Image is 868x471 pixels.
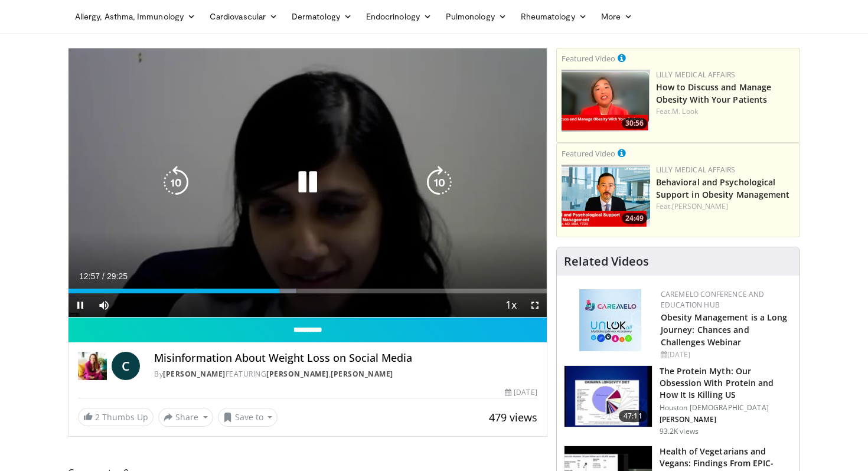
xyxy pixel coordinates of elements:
video-js: Video Player [68,48,547,318]
a: [PERSON_NAME] [163,369,226,379]
span: / [102,272,105,281]
a: [PERSON_NAME] [266,369,329,379]
a: C [112,352,140,380]
a: 24:49 [562,165,650,227]
a: 2 Thumbs Up [78,408,154,426]
a: 30:56 [562,70,650,132]
p: 93.2K views [660,427,699,436]
a: 47:11 The Protein Myth: Our Obsession With Protein and How It Is Killing US Houston [DEMOGRAPHIC_... [564,365,792,436]
span: 24:49 [622,213,647,224]
a: Behavioral and Psychological Support in Obesity Management [656,176,790,200]
a: More [594,5,639,28]
span: 479 views [489,410,537,424]
button: Save to [218,408,278,427]
div: Feat. [656,106,795,117]
span: 12:57 [79,272,100,281]
button: Playback Rate [500,293,523,317]
h4: Related Videos [564,254,649,269]
img: 45df64a9-a6de-482c-8a90-ada250f7980c.png.150x105_q85_autocrop_double_scale_upscale_version-0.2.jpg [579,289,641,351]
div: Feat. [656,201,795,212]
span: 29:25 [107,272,128,281]
span: 2 [95,411,100,423]
a: [PERSON_NAME] [331,369,393,379]
a: Endocrinology [359,5,439,28]
h4: Misinformation About Weight Loss on Social Media [154,352,537,365]
a: Obesity Management is a Long Journey: Chances and Challenges Webinar [661,312,788,348]
span: 47:11 [619,410,647,422]
button: Fullscreen [523,293,547,317]
div: Progress Bar [68,289,547,293]
img: ba3304f6-7838-4e41-9c0f-2e31ebde6754.png.150x105_q85_crop-smart_upscale.png [562,165,650,227]
div: By FEATURING , [154,369,537,380]
a: CaReMeLO Conference and Education Hub [661,289,765,310]
h3: The Protein Myth: Our Obsession With Protein and How It Is Killing US [660,365,792,401]
span: 30:56 [622,118,647,129]
div: [DATE] [505,387,537,398]
button: Pause [68,293,92,317]
button: Mute [92,293,116,317]
a: Rheumatology [514,5,594,28]
a: Cardiovascular [203,5,285,28]
a: How to Discuss and Manage Obesity With Your Patients [656,81,772,105]
img: b7b8b05e-5021-418b-a89a-60a270e7cf82.150x105_q85_crop-smart_upscale.jpg [564,366,652,427]
p: Houston [DEMOGRAPHIC_DATA] [660,403,792,413]
a: Lilly Medical Affairs [656,165,736,175]
img: c98a6a29-1ea0-4bd5-8cf5-4d1e188984a7.png.150x105_q85_crop-smart_upscale.png [562,70,650,132]
a: M. Look [672,106,698,116]
p: [PERSON_NAME] [660,415,792,424]
small: Featured Video [562,148,615,159]
a: Pulmonology [439,5,514,28]
a: Lilly Medical Affairs [656,70,736,80]
button: Share [158,408,213,427]
small: Featured Video [562,53,615,64]
a: Dermatology [285,5,359,28]
a: [PERSON_NAME] [672,201,728,211]
div: [DATE] [661,349,790,360]
img: Dr. Carolynn Francavilla [78,352,107,380]
a: Allergy, Asthma, Immunology [68,5,203,28]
